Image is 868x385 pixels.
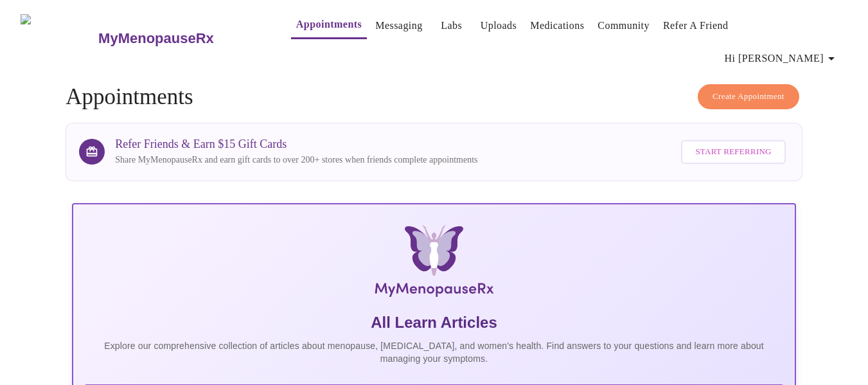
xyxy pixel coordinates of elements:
[598,17,650,35] a: Community
[115,154,477,166] p: Share MyMenopauseRx and earn gift cards to over 200+ stores when friends complete appointments
[681,140,785,164] button: Start Referring
[98,30,214,47] h3: MyMenopauseRx
[21,14,97,62] img: MyMenopauseRx Logo
[192,225,675,302] img: MyMenopauseRx Logo
[525,13,589,39] button: Medications
[291,12,367,39] button: Appointments
[530,17,584,35] a: Medications
[441,17,462,35] a: Labs
[431,13,472,39] button: Labs
[658,13,734,39] button: Refer a Friend
[481,17,517,35] a: Uploads
[296,15,362,33] a: Appointments
[66,84,802,110] h4: Appointments
[370,13,427,39] button: Messaging
[678,134,788,170] a: Start Referring
[592,13,655,39] button: Community
[720,46,844,71] button: Hi [PERSON_NAME]
[97,16,265,61] a: MyMenopauseRx
[725,49,839,67] span: Hi [PERSON_NAME]
[663,17,729,35] a: Refer a Friend
[84,312,784,333] h5: All Learn Articles
[84,339,784,365] p: Explore our comprehensive collection of articles about menopause, [MEDICAL_DATA], and women's hea...
[375,17,422,35] a: Messaging
[475,13,522,39] button: Uploads
[115,138,477,151] h3: Refer Friends & Earn $15 Gift Cards
[713,89,784,104] span: Create Appointment
[695,145,771,159] span: Start Referring
[698,84,799,109] button: Create Appointment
